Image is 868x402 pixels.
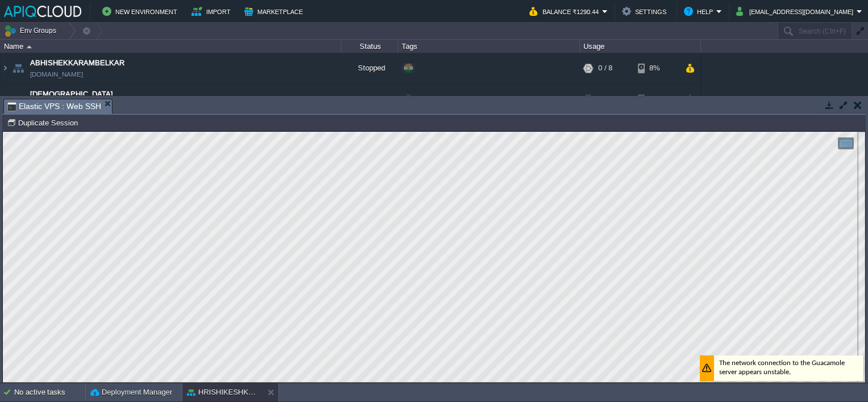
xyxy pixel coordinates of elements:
span: Elastic VPS : Web SSH [7,99,101,114]
button: Env Groups [4,23,60,39]
img: AMDAwAAAACH5BAEAAAAALAAAAAABAAEAAAICRAEAOw== [10,84,26,115]
div: 0 / 8 [598,53,612,83]
button: Balance ₹1290.44 [529,5,602,18]
img: AMDAwAAAACH5BAEAAAAALAAAAAABAAEAAAICRAEAOw== [1,84,10,115]
img: AMDAwAAAACH5BAEAAAAALAAAAAABAAEAAAICRAEAOw== [1,53,10,83]
div: Stopped [341,84,398,115]
button: Deployment Manager [90,387,172,398]
button: [EMAIL_ADDRESS][DOMAIN_NAME] [736,5,857,18]
button: New Environment [102,5,181,18]
div: Name [1,40,341,53]
button: Help [684,5,716,18]
div: The network connection to the Guacamole server appears unstable. [697,224,861,249]
button: Settings [622,5,670,18]
button: Import [191,5,234,18]
div: Stopped [341,53,398,83]
a: [DEMOGRAPHIC_DATA] [30,89,113,100]
img: AMDAwAAAACH5BAEAAAAALAAAAAABAAEAAAICRAEAOw== [10,53,26,83]
div: 12% [638,84,675,115]
div: No active tasks [14,383,85,401]
img: AMDAwAAAACH5BAEAAAAALAAAAAABAAEAAAICRAEAOw== [27,45,32,48]
div: Status [342,40,398,53]
div: Usage [581,40,700,53]
a: ABHISHEKKARAMBELKAR [30,57,124,69]
div: 8% [638,53,675,83]
button: Marketplace [244,5,306,18]
button: Duplicate Session [7,118,81,128]
button: HRISHIKESHKARAMBELKAR [187,387,258,398]
div: 0 / 8 [598,84,612,115]
img: APIQCloud [4,6,81,17]
a: [DOMAIN_NAME] [30,69,83,80]
div: Tags [399,40,579,53]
